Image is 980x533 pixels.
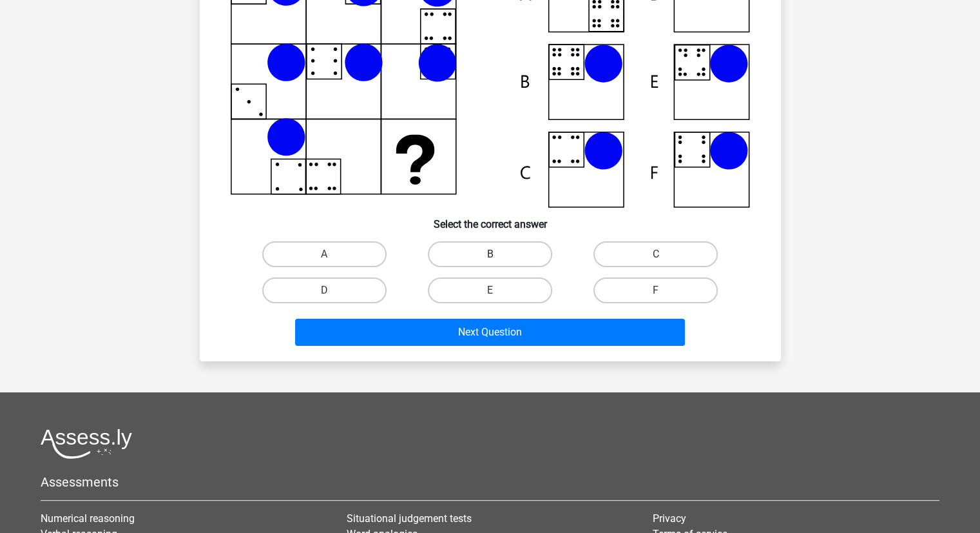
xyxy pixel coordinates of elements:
[262,277,387,303] label: D
[428,241,552,267] label: B
[593,241,718,267] label: C
[653,512,686,525] a: Privacy
[593,277,718,303] label: F
[295,319,685,346] button: Next Question
[41,474,939,490] h5: Assessments
[428,277,552,303] label: E
[41,428,132,459] img: Assessly logo
[220,208,760,230] h6: Select the correct answer
[262,241,387,267] label: A
[41,512,135,525] a: Numerical reasoning
[347,512,472,525] a: Situational judgement tests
